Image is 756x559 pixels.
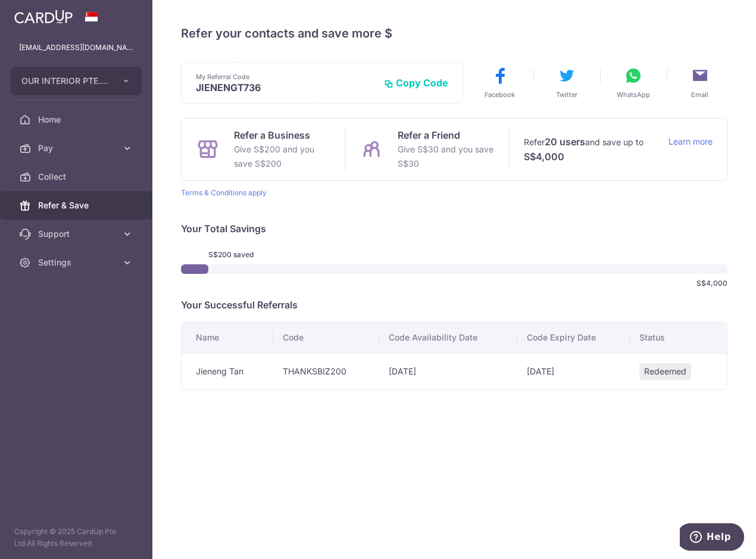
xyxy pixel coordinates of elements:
[27,8,51,19] span: Help
[21,75,110,87] span: OUR INTERIOR PTE. LTD.
[181,298,727,312] p: Your Successful Referrals
[465,66,535,99] button: Facebook
[11,67,142,95] button: OUR INTERIOR PTE. LTD.
[273,322,379,353] th: Code
[196,72,374,82] p: My Referral Code
[379,353,517,389] td: [DATE]
[665,66,735,99] button: Email
[598,66,668,99] button: WhatsApp
[630,322,727,353] th: Status
[196,82,374,93] p: JIENENGT736
[181,24,727,43] h4: Refer your contacts and save more $
[181,188,267,197] a: Terms & Conditions apply
[545,135,585,149] strong: 20 users
[617,90,650,99] span: WhatsApp
[234,128,330,142] p: Refer a Business
[38,228,117,240] span: Support
[38,199,117,211] span: Refer & Save
[182,322,273,353] th: Name
[19,42,133,54] p: [EMAIL_ADDRESS][DOMAIN_NAME]
[14,10,73,24] img: CardUp
[691,90,708,99] span: Email
[38,142,117,154] span: Pay
[517,322,630,353] th: Code Expiry Date
[38,171,117,183] span: Collect
[668,135,713,164] a: Learn more
[379,322,517,353] th: Code Availability Date
[38,257,117,268] span: Settings
[639,363,691,380] span: Redeemed
[181,221,727,236] p: Your Total Savings
[485,90,515,99] span: Facebook
[524,149,564,164] strong: S$4,000
[532,66,602,99] button: Twitter
[234,142,330,171] p: Give S$200 and you save S$200
[680,523,744,553] iframe: Opens a widget where you can find more information
[384,77,448,89] button: Copy Code
[398,128,494,142] p: Refer a Friend
[208,250,270,260] span: S$200 saved
[556,90,577,99] span: Twitter
[398,142,494,171] p: Give S$30 and you save S$30
[517,353,630,389] td: [DATE]
[273,353,379,389] td: THANKSBIZ200
[182,353,273,389] td: Jieneng Tan
[696,279,727,288] span: S$4,000
[524,135,659,164] p: Refer and save up to
[38,114,117,126] span: Home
